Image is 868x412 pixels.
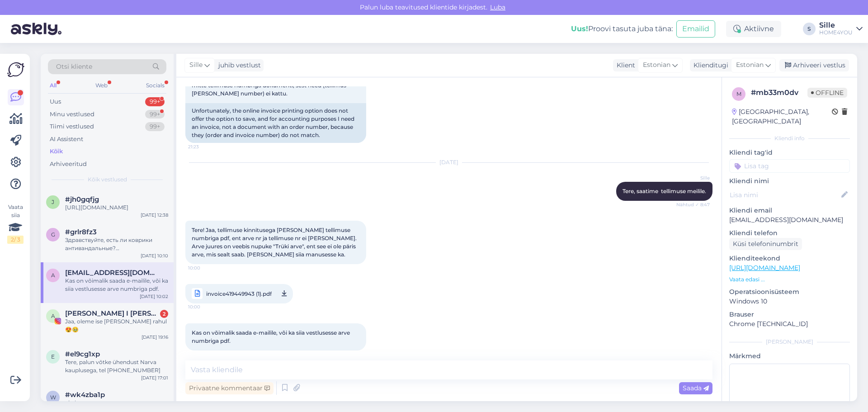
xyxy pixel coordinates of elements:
[7,236,24,244] div: 2 / 3
[571,24,673,34] div: Proovi tasuta juba täna:
[94,80,109,91] div: Web
[185,158,712,166] div: [DATE]
[807,88,847,98] span: Offline
[729,310,850,319] p: Brauser
[729,148,850,157] p: Kliendi tag'id
[7,61,24,78] img: Askly Logo
[729,351,850,361] p: Märkmed
[571,24,588,33] b: Uus!
[141,374,168,381] div: [DATE] 17:01
[729,338,850,346] div: [PERSON_NAME]
[192,227,358,258] span: Tere! Jaa, tellimuse kinnitusega [PERSON_NAME] tellimuse numbriga pdf, ent arve nr ja tellimuse n...
[50,122,94,131] div: Tiimi vestlused
[729,159,850,173] input: Lisa tag
[48,80,58,91] div: All
[50,135,83,144] div: AI Assistent
[736,90,741,97] span: m
[729,254,850,263] p: Klienditeekond
[65,309,159,317] span: AIKI REIMANN I Sisulooja
[65,277,168,293] div: Kas on võimalik saada e-mailile, või ka siia vestlusesse arve numbriga pdf.
[65,204,168,212] div: [URL][DOMAIN_NAME]
[729,264,800,272] a: [URL][DOMAIN_NAME]
[613,61,635,70] div: Klient
[145,110,165,119] div: 99+
[729,176,850,186] p: Kliendi nimi
[729,319,850,329] p: Chrome [TECHNICAL_ID]
[676,201,710,208] span: Nähtud ✓ 8:47
[729,215,850,225] p: [EMAIL_ADDRESS][DOMAIN_NAME]
[185,284,293,303] a: invoice419449943 (1).pdf10:00
[185,382,274,394] div: Privaatne kommentaar
[56,62,92,71] span: Otsi kliente
[65,269,159,277] span: adversion.ou@gmail.com
[819,22,863,36] a: SilleHOME4YOU
[188,351,222,358] span: 10:02
[729,287,850,297] p: Operatsioonisüsteem
[643,60,670,70] span: Estonian
[188,143,222,150] span: 21:23
[65,358,168,374] div: Tere, palun võtke ühendust Narva kauplusega, tel [PHONE_NUMBER]
[732,107,832,126] div: [GEOGRAPHIC_DATA], [GEOGRAPHIC_DATA]
[188,265,222,271] span: 10:00
[206,288,272,299] span: invoice419449943 (1).pdf
[65,236,168,252] div: Здравствуйте, есть ли коврики антивандальные? [GEOGRAPHIC_DATA].
[51,272,55,279] span: a
[676,20,715,38] button: Emailid
[144,80,166,91] div: Socials
[188,301,222,313] span: 10:00
[65,195,99,204] span: #jh0gqfjg
[736,60,764,70] span: Estonian
[819,22,853,29] div: Sille
[189,60,203,70] span: Sille
[726,21,781,37] div: Aktiivne
[140,293,168,300] div: [DATE] 10:02
[729,228,850,238] p: Kliendi telefon
[803,23,816,35] div: S
[50,110,94,119] div: Minu vestlused
[52,199,54,205] span: j
[676,175,710,181] span: Sille
[65,317,168,334] div: Jaa, oleme ise [PERSON_NAME] rahul 😍🥹
[65,350,100,358] span: #el9cg1xp
[142,334,168,341] div: [DATE] 19:16
[51,231,55,238] span: g
[192,329,351,344] span: Kas on võimalik saada e-mailile, või ka siia vestlusesse arve numbriga pdf.
[160,310,168,318] div: 2
[185,103,366,143] div: Unfortunately, the online invoice printing option does not offer the option to save, and for acco...
[729,238,802,250] div: Küsi telefoninumbrit
[623,188,706,194] span: Tere, saatime tellimuse meilile.
[50,394,56,401] span: w
[141,252,168,259] div: [DATE] 10:10
[50,97,61,106] div: Uus
[65,399,168,407] div: ei ole
[729,134,850,142] div: Kliendi info
[141,212,168,218] div: [DATE] 12:38
[145,122,165,131] div: 99+
[729,297,850,306] p: Windows 10
[51,353,55,360] span: e
[50,160,87,169] div: Arhiveeritud
[88,175,127,184] span: Kõik vestlused
[65,228,97,236] span: #grlr8fz3
[690,61,728,70] div: Klienditugi
[51,313,55,319] span: A
[751,87,807,98] div: # mb33m0dv
[487,3,508,11] span: Luba
[7,203,24,244] div: Vaata siia
[729,275,850,284] p: Vaata edasi ...
[50,147,63,156] div: Kõik
[729,206,850,215] p: Kliendi email
[65,391,105,399] span: #wk4zba1p
[779,59,849,71] div: Arhiveeri vestlus
[730,190,840,200] input: Lisa nimi
[145,97,165,106] div: 99+
[819,29,853,36] div: HOME4YOU
[683,384,709,392] span: Saada
[215,61,261,70] div: juhib vestlust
